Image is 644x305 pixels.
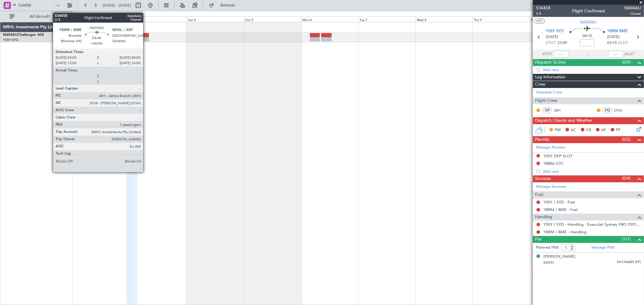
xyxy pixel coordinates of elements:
div: Tue 7 [358,17,415,22]
button: All Aircraft [7,12,66,21]
span: CR [586,127,591,133]
span: All Aircraft [16,14,64,19]
span: [DATE] [607,34,620,40]
button: UTC [534,18,545,24]
a: Schedule Crew [536,90,562,96]
span: [DATE] [546,34,559,40]
span: Refresh [215,3,241,8]
span: 04:15 [582,33,592,39]
a: YSSY/SYD [3,38,18,42]
span: [DATE] - [DATE] [103,3,131,8]
span: Dispatch Checks and Weather [535,117,592,124]
span: 1/4 [536,11,550,16]
span: YSSY SYD [546,28,564,34]
span: PM [555,127,561,133]
span: ELDT [618,40,628,46]
div: Thu 2 [72,17,130,22]
span: FP [616,127,620,133]
span: RA1768685 (PP) [617,260,641,265]
div: Thu 9 [473,17,530,22]
span: Crew [535,81,545,88]
a: YBRM / BME - Fuel [543,207,578,212]
span: ATOT [543,51,553,57]
div: YSSY DEP SLOT [543,153,572,159]
span: [DATE] [543,260,554,265]
input: --:-- [554,51,569,58]
span: Permits [535,136,549,143]
span: (1/1) [622,236,631,242]
input: Trip Number [18,1,53,10]
button: Refresh [206,1,242,10]
div: CP [542,107,552,114]
a: YSSY / SYD - Handling - ExecuJet Sydney FBO YSSY / SYD [543,222,641,227]
span: Owner [624,11,641,16]
a: Manage Permits [536,145,565,151]
div: Wed 8 [415,17,473,22]
div: Sat 4 [187,17,244,22]
a: Manage Services [536,184,566,190]
span: Pax [535,236,542,243]
span: N604AU [580,19,597,25]
div: Add new [543,67,641,72]
span: N604AU [624,5,641,11]
span: Flight Crew [535,97,557,104]
a: Manage PAX [591,245,614,251]
span: (0/0) [622,59,631,65]
span: Leg Information [535,74,566,81]
div: FO [603,107,613,114]
span: 03:15 [607,40,617,46]
span: 534458 [536,5,550,11]
span: (0/2) [622,136,631,143]
span: AF [601,127,606,133]
div: Fri 10 [530,17,587,22]
span: (0/4) [622,175,631,181]
span: ALDT [624,51,634,57]
a: JBH [554,108,567,113]
span: Fuel [535,191,543,198]
span: ETOT [546,40,556,46]
a: YBRM / BME - Handling [543,229,586,234]
a: DOA [614,108,628,113]
div: Sun 5 [244,17,301,22]
div: Flight Confirmed [572,8,605,14]
label: Planned PAX [536,245,559,251]
a: YSSY / SYD - Fuel [543,200,575,205]
div: [DATE] [73,12,84,17]
span: Services [535,175,551,182]
span: YBRM BME [607,28,628,34]
span: N604AU [3,33,18,37]
div: Fri 3 [130,17,187,22]
span: 23:00 [558,40,567,46]
a: N604AUChallenger 604 [3,33,44,37]
span: Dispatch To-Dos [535,59,566,66]
div: YBRM OTC [543,161,564,166]
div: [PERSON_NAME] [543,254,575,260]
span: AC [571,127,576,133]
div: Mon 6 [301,17,358,22]
span: Handling [535,214,552,221]
div: Add new [543,169,641,174]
